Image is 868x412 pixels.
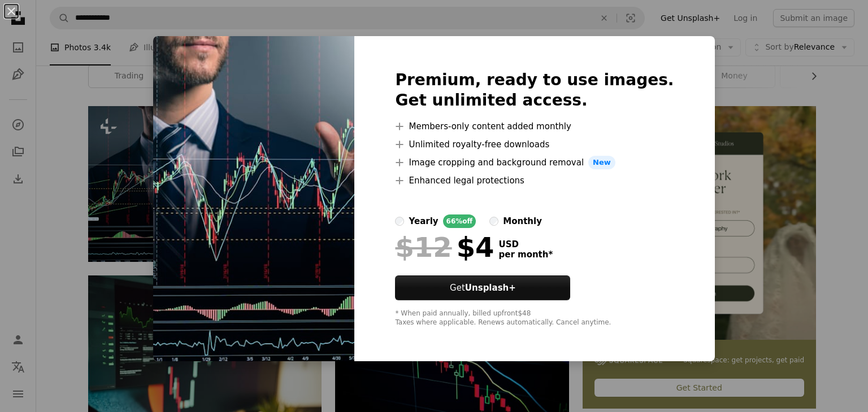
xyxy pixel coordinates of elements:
li: Unlimited royalty-free downloads [395,138,674,151]
li: Image cropping and background removal [395,156,674,169]
span: $12 [395,233,452,262]
input: monthly [489,217,498,226]
li: Members-only content added monthly [395,120,674,133]
img: premium_photo-1664476845274-27c2dabdd7f0 [153,36,354,361]
div: 66% off [443,214,476,228]
div: monthly [503,214,542,228]
strong: Unsplash+ [465,283,516,293]
span: New [588,156,615,169]
div: yearly [409,214,438,228]
div: * When paid annually, billed upfront $48 Taxes where applicable. Renews automatically. Cancel any... [395,309,674,327]
li: Enhanced legal protections [395,174,674,187]
span: USD [498,239,553,249]
span: per month * [498,249,553,260]
input: yearly66%off [395,217,404,226]
div: $4 [395,233,494,262]
button: GetUnsplash+ [395,275,570,300]
h2: Premium, ready to use images. Get unlimited access. [395,70,674,111]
